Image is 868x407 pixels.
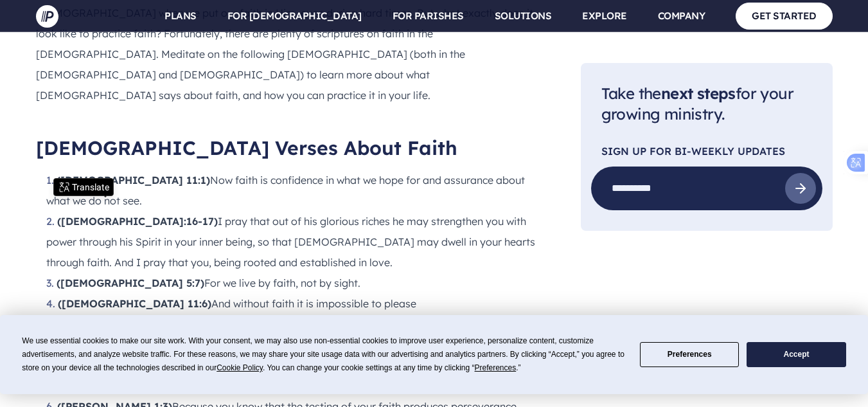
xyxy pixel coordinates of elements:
li: Now faith is confidence in what we hope for and assurance about what we do not see. [46,170,540,211]
span: next steps [661,84,736,103]
h2: [DEMOGRAPHIC_DATA] Verses About Faith [36,136,540,159]
strong: ([DEMOGRAPHIC_DATA] 11:6) [58,297,211,310]
strong: ([DEMOGRAPHIC_DATA]:16-17) [57,215,218,228]
div: We use essential cookies to make our site work. With your consent, we may also use non-essential ... [22,334,624,375]
li: I pray that out of his glorious riches he may strengthen you with power through his Spirit in you... [46,211,540,273]
li: For we live by faith, not by sight. [46,273,540,293]
button: Preferences [640,342,739,367]
strong: ([DEMOGRAPHIC_DATA] 11:1) [57,174,210,186]
span: Preferences [475,363,517,372]
span: Cookie Policy [217,363,263,372]
a: GET STARTED [736,3,833,29]
p: SIGN UP FOR Bi-Weekly Updates [601,147,812,157]
strong: ([DEMOGRAPHIC_DATA] 5:7) [57,276,204,289]
span: Take the for your growing ministry. [601,84,793,124]
button: Accept [747,342,846,367]
li: And without faith it is impossible to please [DEMOGRAPHIC_DATA], because anyone who comes to him ... [46,293,540,355]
